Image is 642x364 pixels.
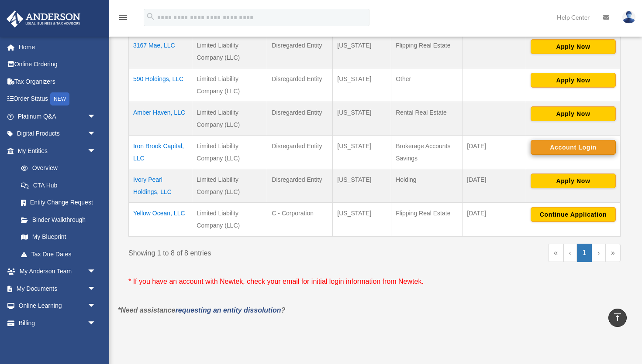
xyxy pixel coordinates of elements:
[333,68,391,102] td: [US_STATE]
[577,244,592,262] a: 1
[146,12,155,21] i: search
[6,90,109,108] a: Order StatusNEW
[118,15,128,23] a: menu
[6,297,109,315] a: Online Learningarrow_drop_down
[12,245,105,263] a: Tax Due Dates
[12,211,105,228] a: Binder Walkthrough
[333,169,391,202] td: [US_STATE]
[531,73,616,88] button: Apply Now
[6,73,109,90] a: Tax Organizers
[531,39,616,54] button: Apply Now
[6,332,109,349] a: Events Calendar
[50,92,69,105] div: NEW
[4,10,83,27] img: Anderson Advisors Platinum Portal
[6,125,109,143] a: Digital Productsarrow_drop_down
[129,34,192,68] td: 3167 Mae, LLC
[267,102,333,135] td: Disregarded Entity
[128,244,368,259] div: Showing 1 to 8 of 8 entries
[391,68,463,102] td: Other
[333,102,391,135] td: [US_STATE]
[267,202,333,236] td: C - Corporation
[531,207,616,222] button: Continue Application
[592,244,605,262] a: Next
[391,169,463,202] td: Holding
[333,202,391,236] td: [US_STATE]
[612,312,623,323] i: vertical_align_top
[267,135,333,169] td: Disregarded Entity
[563,244,577,262] a: Previous
[12,160,100,177] a: Overview
[391,202,463,236] td: Flipping Real Estate
[391,135,463,169] td: Brokerage Accounts Savings
[333,135,391,169] td: [US_STATE]
[333,34,391,68] td: [US_STATE]
[531,140,616,155] button: Account Login
[12,194,105,211] a: Entity Change Request
[87,314,105,332] span: arrow_drop_down
[463,169,526,202] td: [DATE]
[6,38,109,56] a: Home
[608,309,627,327] a: vertical_align_top
[6,108,109,125] a: Platinum Q&Aarrow_drop_down
[6,314,109,332] a: Billingarrow_drop_down
[128,276,621,288] p: * If you have an account with Newtek, check your email for initial login information from Newtek.
[622,11,635,24] img: User Pic
[192,34,267,68] td: Limited Liability Company (LLC)
[548,244,563,262] a: First
[12,177,105,194] a: CTA Hub
[176,306,281,314] a: requesting an entity dissolution
[605,244,621,262] a: Last
[531,143,616,150] a: Account Login
[87,108,105,126] span: arrow_drop_down
[87,263,105,281] span: arrow_drop_down
[6,142,105,160] a: My Entitiesarrow_drop_down
[192,68,267,102] td: Limited Liability Company (LLC)
[87,125,105,143] span: arrow_drop_down
[118,306,285,314] em: *Need assistance ?
[463,202,526,236] td: [DATE]
[6,56,109,73] a: Online Ordering
[6,280,109,297] a: My Documentsarrow_drop_down
[129,169,192,202] td: Ivory Pearl Holdings, LLC
[118,12,128,23] i: menu
[87,142,105,160] span: arrow_drop_down
[192,135,267,169] td: Limited Liability Company (LLC)
[267,34,333,68] td: Disregarded Entity
[192,102,267,135] td: Limited Liability Company (LLC)
[531,173,616,188] button: Apply Now
[192,202,267,236] td: Limited Liability Company (LLC)
[531,106,616,121] button: Apply Now
[391,102,463,135] td: Rental Real Estate
[129,68,192,102] td: 590 Holdings, LLC
[267,169,333,202] td: Disregarded Entity
[463,135,526,169] td: [DATE]
[87,297,105,315] span: arrow_drop_down
[87,280,105,298] span: arrow_drop_down
[391,34,463,68] td: Flipping Real Estate
[267,68,333,102] td: Disregarded Entity
[129,102,192,135] td: Amber Haven, LLC
[192,169,267,202] td: Limited Liability Company (LLC)
[6,263,109,280] a: My Anderson Teamarrow_drop_down
[12,228,105,246] a: My Blueprint
[129,202,192,236] td: Yellow Ocean, LLC
[129,135,192,169] td: Iron Brook Capital, LLC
